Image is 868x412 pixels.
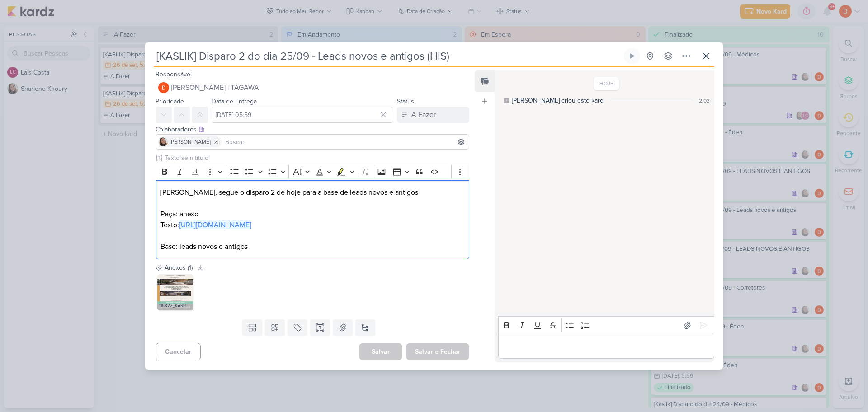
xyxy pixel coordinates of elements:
[171,82,259,93] span: [PERSON_NAME] | TAGAWA
[498,316,714,334] div: Editor toolbar
[498,334,714,359] div: Editor editing area: main
[156,98,184,105] label: Prioridade
[158,82,169,93] img: Diego Lima | TAGAWA
[170,138,211,146] span: [PERSON_NAME]
[159,137,168,146] img: Sharlene Khoury
[160,187,464,220] p: [PERSON_NAME], segue o disparo 2 de hoje para a base de leads novos e antigos Peça: anexo
[397,107,469,123] button: A Fazer
[160,241,464,252] p: Base: leads novos e antigos
[699,97,710,105] div: 2:03
[165,263,193,272] div: Anexos (1)
[156,80,469,96] button: [PERSON_NAME] | TAGAWA
[163,153,469,163] input: Texto sem título
[512,96,604,105] div: [PERSON_NAME] criou este kard
[156,125,469,134] div: Colaboradores
[157,301,193,310] div: 116822_KASLIK _ E-MAIL MKT _ IBIAPUERA STUDIOS BY KASLIK _ VOCÊ CONECTADO AO QUE REALMENTE IMPORT...
[212,107,393,123] input: Select a date
[154,48,622,64] input: Kard Sem Título
[223,136,467,147] input: Buscar
[157,274,193,310] img: xXTgJ1EeTJwVJehCkqgr1lg9LN8LIM5jbpfrjRF7.jpg
[397,98,414,105] label: Status
[156,163,469,180] div: Editor toolbar
[212,98,257,105] label: Data de Entrega
[156,70,192,78] label: Responsável
[628,52,636,60] div: Ligar relógio
[179,220,251,229] a: [URL][DOMAIN_NAME]
[156,180,469,259] div: Editor editing area: main
[156,343,201,360] button: Cancelar
[160,220,464,230] p: Texto:
[411,109,436,120] div: A Fazer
